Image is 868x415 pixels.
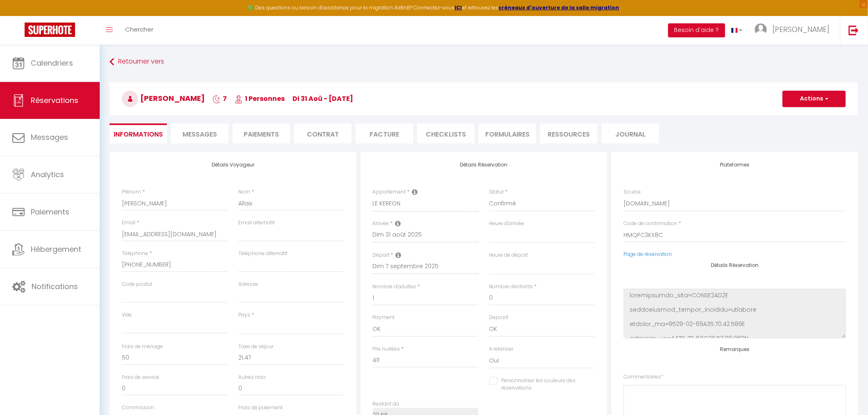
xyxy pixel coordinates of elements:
span: [PERSON_NAME] [122,93,205,103]
label: Payment [373,314,395,322]
li: Contrat [294,123,352,144]
label: Appartement [373,188,406,196]
label: Heure d'arrivée [489,220,525,228]
label: Frais de ménage [122,343,163,351]
h4: Détails Réservation [373,162,595,168]
label: Nombre d'adultes [373,283,416,291]
span: Chercher [125,25,153,34]
label: Pays [238,311,250,319]
a: Retourner vers [110,55,858,69]
span: Paiements [31,207,69,217]
h4: Détails Réservation [624,262,846,268]
li: Facture [356,123,413,144]
button: Actions [783,91,846,107]
a: Page de réservation [624,251,672,258]
label: Adresse [238,280,258,288]
span: Hébergement [31,244,81,254]
a: ICI [455,4,462,11]
label: Téléphone alternatif [238,250,288,258]
label: Téléphone [122,250,148,258]
span: Analytics [31,169,64,180]
label: Prix nuitées [373,345,400,353]
label: Nombre d'enfants [489,283,533,291]
label: Commission [122,404,154,412]
label: Frais de service [122,374,159,381]
label: Prénom [122,188,141,196]
label: Heure de départ [489,251,528,259]
img: Super Booking [25,23,75,37]
span: Messages [183,130,217,139]
img: logout [849,25,859,35]
label: Email alternatif [238,219,275,227]
li: CHECKLISTS [417,123,475,144]
span: 1 Personnes [235,94,285,103]
label: Deposit [489,314,509,322]
span: [PERSON_NAME] [772,24,830,34]
li: Ressources [540,123,598,144]
label: Ville [122,311,132,319]
label: Code postal [122,280,152,288]
span: Messages [31,132,68,142]
label: Autres frais [238,374,266,381]
label: A relancer [489,345,514,353]
label: Restant dû [373,400,400,408]
label: Taxe de séjour [238,343,274,351]
span: Réservations [31,95,78,105]
span: Calendriers [31,58,73,68]
label: Nom [238,188,250,196]
iframe: Chat [833,378,862,409]
span: di 31 Aoû - [DATE] [292,94,353,103]
label: Commentaires [624,373,663,381]
img: ... [755,23,767,36]
label: Arrivée [373,220,389,228]
h4: Détails Voyageur [122,162,344,168]
label: Statut [489,188,504,196]
a: créneaux d'ouverture de la salle migration [499,4,619,11]
span: Notifications [32,281,78,292]
li: Paiements [233,123,290,144]
label: Code de confirmation [624,220,677,228]
li: Journal [602,123,659,144]
label: Source [624,188,641,196]
a: Chercher [119,16,160,45]
label: Frais de paiement [238,404,283,412]
a: ... [PERSON_NAME] [749,16,840,45]
li: FORMULAIRES [479,123,536,144]
button: Ouvrir le widget de chat LiveChat [7,3,31,28]
button: Besoin d'aide ? [668,23,725,37]
label: Email [122,219,135,227]
li: Informations [110,123,167,144]
label: Départ [373,251,390,259]
h4: Plateformes [624,162,846,168]
h4: Remarques [624,347,846,352]
span: 7 [212,94,227,103]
